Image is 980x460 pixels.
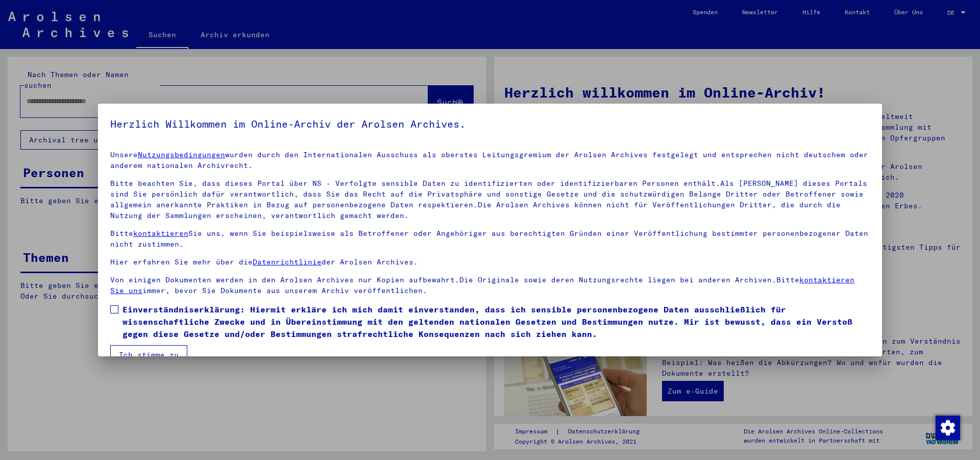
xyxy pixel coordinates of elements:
p: Bitte Sie uns, wenn Sie beispielsweise als Betroffener oder Angehöriger aus berechtigten Gründen ... [110,228,870,250]
p: Hier erfahren Sie mehr über die der Arolsen Archives. [110,257,870,268]
img: Zustimmung ändern [936,416,960,440]
button: Ich stimme zu [110,345,187,365]
span: Einverständniserklärung: Hiermit erkläre ich mich damit einverstanden, dass ich sensible personen... [122,303,870,340]
h5: Herzlich Willkommen im Online-Archiv der Arolsen Archives. [110,116,870,132]
a: kontaktieren Sie uns [110,275,854,295]
p: Von einigen Dokumenten werden in den Arolsen Archives nur Kopien aufbewahrt.Die Originale sowie d... [110,275,870,296]
p: Unsere wurden durch den Internationalen Ausschuss als oberstes Leitungsgremium der Arolsen Archiv... [110,150,870,171]
a: Nutzungsbedingungen [138,150,225,159]
a: Datenrichtlinie [253,257,322,267]
a: kontaktieren [133,229,188,238]
p: Bitte beachten Sie, dass dieses Portal über NS - Verfolgte sensible Daten zu identifizierten oder... [110,178,870,221]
